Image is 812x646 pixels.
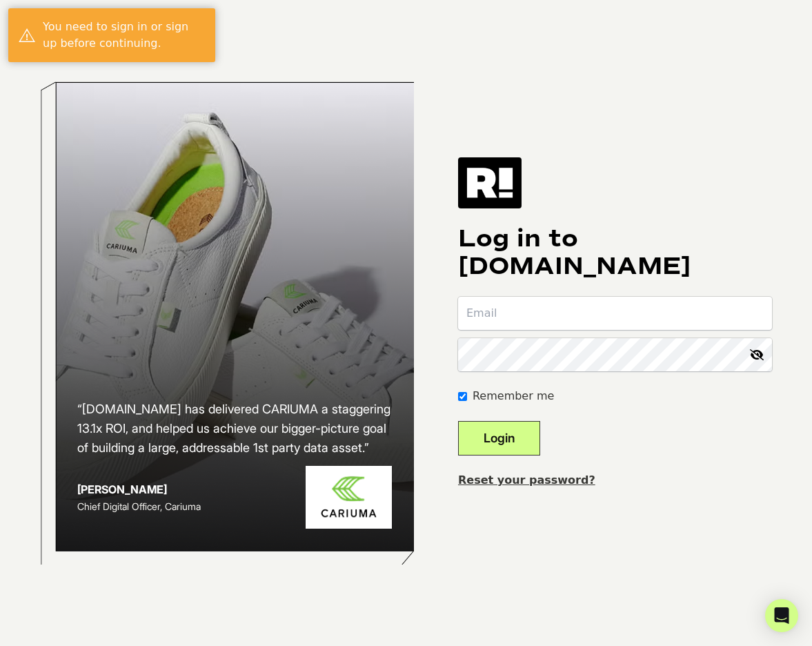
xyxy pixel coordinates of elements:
div: Open Intercom Messenger [765,599,798,632]
button: Login [458,421,540,456]
h1: Log in to [DOMAIN_NAME] [458,225,772,280]
img: Retention.com [458,157,522,208]
input: Email [458,297,772,330]
div: You need to sign in or sign up before continuing. [43,19,205,52]
img: Cariuma [306,466,392,529]
label: Remember me [473,388,554,404]
strong: [PERSON_NAME] [77,482,167,496]
span: Chief Digital Officer, Cariuma [77,500,201,512]
a: Reset your password? [458,473,595,487]
h2: “[DOMAIN_NAME] has delivered CARIUMA a staggering 13.1x ROI, and helped us achieve our bigger-pic... [77,400,392,458]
